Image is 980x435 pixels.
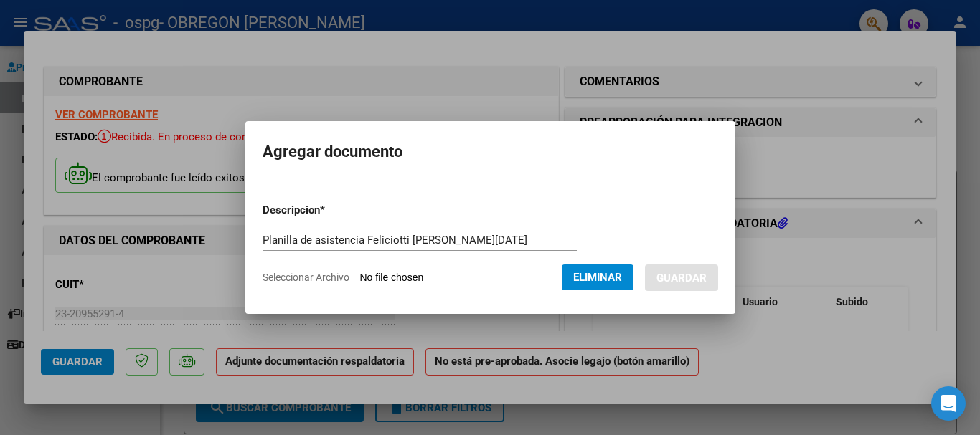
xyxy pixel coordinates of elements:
p: Descripcion [263,202,400,219]
span: Guardar [656,272,707,285]
button: Guardar [645,264,718,291]
button: Eliminar [562,264,633,290]
span: Eliminar [573,271,622,284]
span: Seleccionar Archivo [263,272,349,283]
div: Open Intercom Messenger [931,386,966,421]
h2: Agregar documento [263,138,718,166]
